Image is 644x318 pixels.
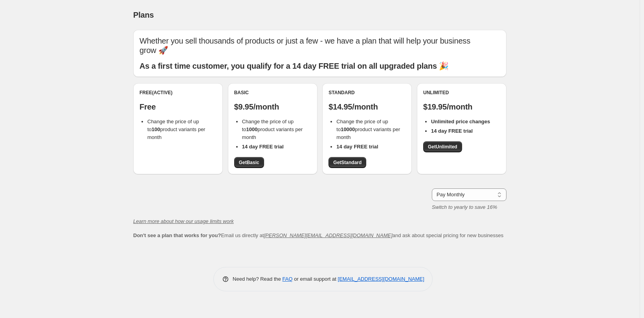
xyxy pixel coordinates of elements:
[432,204,497,210] i: Switch to yearly to save 16%
[152,126,160,132] b: 100
[328,157,366,168] a: GetStandard
[283,276,293,282] a: FAQ
[336,144,378,150] b: 14 day FREE trial
[431,119,490,124] b: Unlimited price changes
[264,232,393,238] a: [PERSON_NAME][EMAIL_ADDRESS][DOMAIN_NAME]
[431,128,473,134] b: 14 day FREE trial
[133,232,503,238] span: Email us directly at and ask about special pricing for new businesses
[246,126,258,132] b: 1000
[336,119,400,140] span: Change the price of up to product variants per month
[133,218,234,224] a: Learn more about how our usage limits work
[428,144,457,150] span: Get Unlimited
[133,232,221,238] b: Don't see a plan that works for you?
[423,102,500,111] p: $19.95/month
[341,126,355,132] b: 10000
[328,90,405,96] div: Standard
[242,144,284,150] b: 14 day FREE trial
[139,102,217,111] p: Free
[139,90,217,96] div: Free (Active)
[233,276,283,282] span: Need help? Read the
[147,119,205,140] span: Change the price of up to product variants per month
[234,157,264,168] a: GetBasic
[139,36,500,55] p: Whether you sell thousands of products or just a few - we have a plan that will help your busines...
[234,102,311,111] p: $9.95/month
[242,119,303,140] span: Change the price of up to product variants per month
[239,159,259,166] span: Get Basic
[133,11,154,19] span: Plans
[423,141,462,152] a: GetUnlimited
[338,276,424,282] a: [EMAIL_ADDRESS][DOMAIN_NAME]
[423,90,500,96] div: Unlimited
[139,62,449,70] b: As a first time customer, you qualify for a 14 day FREE trial on all upgraded plans 🎉
[328,102,405,111] p: $14.95/month
[333,159,361,166] span: Get Standard
[293,276,338,282] span: or email support at
[234,90,311,96] div: Basic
